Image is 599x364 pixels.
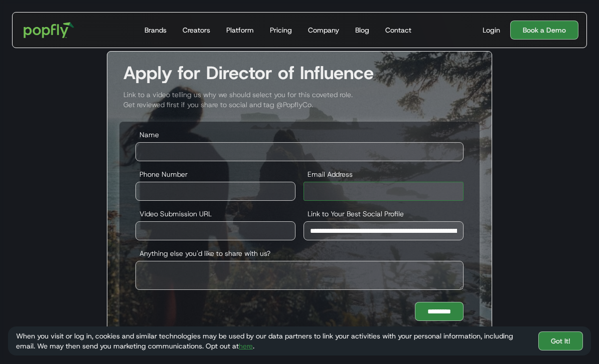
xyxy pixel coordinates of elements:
label: Video Submission URL [135,209,295,219]
a: here [239,341,253,350]
form: Director of Influence Application [119,122,480,329]
label: Email Address [304,169,464,179]
a: Got It! [538,331,583,350]
div: When you visit or log in, cookies and similar technologies may be used by our data partners to li... [16,331,530,351]
label: Link to Your Best Social Profile [304,209,464,219]
strong: Apply for Director of Influence [123,61,374,85]
div: Brands [144,25,167,35]
div: Creators [183,25,210,35]
a: Contact [381,13,415,48]
a: home [17,15,81,45]
div: Link to a video telling us why we should select you for this coveted role. Get reviewed first if ... [107,90,492,110]
a: Pricing [266,13,296,48]
label: Anything else you'd like to share with us? [135,248,464,258]
label: Name [135,130,464,140]
a: Company [304,13,343,48]
a: Creators [179,13,214,48]
div: Platform [226,25,254,35]
a: Platform [222,13,258,48]
div: Company [308,25,339,35]
label: Phone Number [135,169,295,179]
div: Pricing [270,25,292,35]
div: Login [483,25,500,35]
a: Brands [140,13,171,48]
div: Contact [385,25,411,35]
a: Login [479,25,504,35]
a: Book a Demo [510,21,578,40]
div: Blog [355,25,369,35]
a: Blog [351,13,373,48]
